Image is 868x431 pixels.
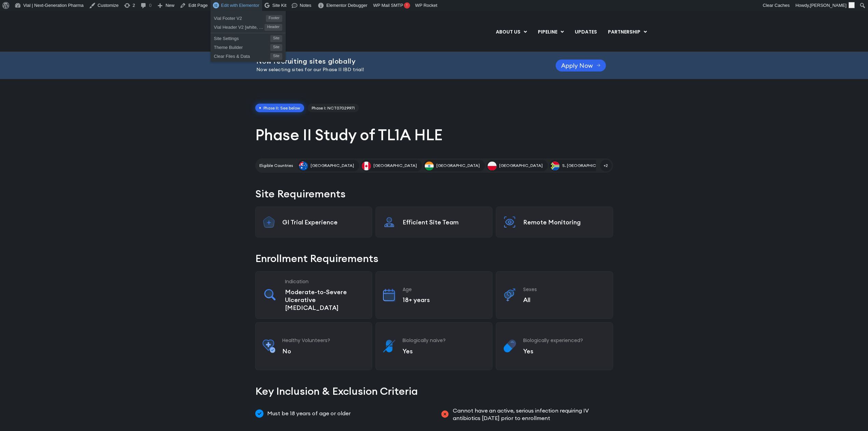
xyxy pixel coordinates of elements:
[403,218,485,226] p: Efficient Site Team
[403,337,485,343] h3: Biologically naive?
[523,218,606,226] p: Remote Monitoring
[602,26,652,38] a: PARTNERSHIPMenu Toggle
[490,26,532,38] a: ABOUT USMenu Toggle
[272,3,286,8] span: Site Kit
[221,3,259,8] span: Edit with Elementor
[270,35,282,42] span: Site
[425,161,434,170] img: India
[374,162,417,169] span: [GEOGRAPHIC_DATA]
[561,63,593,68] span: Apply Now
[285,278,365,285] h3: Indication
[270,53,282,60] span: Site
[255,125,613,145] h1: Phase II Study of TL1A HLE
[214,42,270,51] span: Theme Builder
[523,296,606,304] p: All
[255,384,613,399] h2: Key Inclusion & Exclusion Criteria
[211,33,286,42] a: Site SettingsSite
[600,160,612,171] span: +2
[214,51,270,60] span: Clear Files & Data
[282,347,365,355] p: No
[810,3,846,8] span: [PERSON_NAME]
[451,407,613,422] span: Cannot have an active, serious infection requiring IV antibiotics [DATE] prior to enrollment
[403,296,485,304] p: 18+ years
[488,161,497,170] img: Poland
[214,13,266,22] span: Vial Footer V2
[255,251,613,266] h2: Enrollment Requirements
[562,162,610,169] span: S. [GEOGRAPHIC_DATA]
[523,347,606,355] p: Yes
[256,57,539,65] h2: Now recruiting sites globally
[499,162,543,169] span: [GEOGRAPHIC_DATA]
[556,60,606,71] a: Apply Now
[259,162,293,169] h2: Eligible Countries
[211,22,286,31] a: Vial Header V2 [white, with sticky]Header
[551,161,559,170] img: S. Africa
[311,162,354,169] span: [GEOGRAPHIC_DATA]
[523,337,606,343] h3: Biologically experienced?
[436,162,480,169] span: [GEOGRAPHIC_DATA]
[282,337,365,343] h3: Healthy Volunteers?
[308,104,359,113] a: Phase I: NCT07029971
[255,186,613,201] h2: Site Requirements
[214,33,270,42] span: Site Settings
[404,2,410,9] span: !
[266,15,282,22] span: Footer
[569,26,602,38] a: UPDATES
[523,286,606,292] h3: Sexes
[532,26,569,38] a: PIPELINEMenu Toggle
[256,66,539,74] p: Now selecting sites for our Phase II IBD trial!
[265,24,282,31] span: Header
[362,161,371,170] img: Canada
[214,22,265,31] span: Vial Header V2 [white, with sticky]
[211,51,286,60] a: Clear Files & DataSite
[255,104,304,113] span: Phase II: See below
[266,407,351,420] span: Must be 18 years of age or older
[211,42,286,51] a: Theme BuilderSite
[285,288,365,312] p: Moderate-to-Severe Ulcerative [MEDICAL_DATA]
[211,13,286,22] a: Vial Footer V2Footer
[282,218,365,226] p: GI Trial Experience
[403,347,485,355] p: Yes
[299,161,308,170] img: Australia
[270,44,282,51] span: Site
[403,286,485,292] h3: Age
